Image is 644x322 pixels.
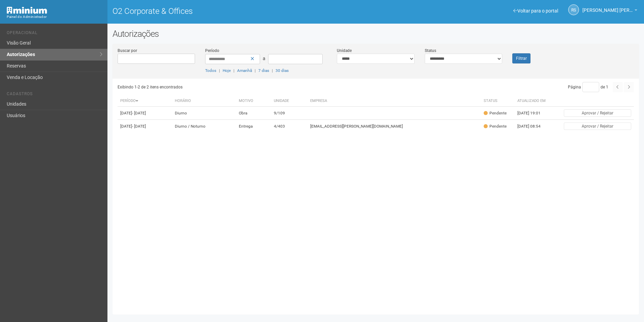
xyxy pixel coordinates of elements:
[7,14,102,20] div: Painel do Administrador
[513,8,558,14] a: Voltar para o portal
[205,68,216,73] a: Todos
[112,7,371,16] h1: O2 Corporate & Offices
[484,110,507,116] div: Pendente
[564,123,631,130] button: Aprovar / Rejeitar
[515,107,552,120] td: [DATE] 19:01
[205,48,219,54] label: Período
[515,120,552,133] td: [DATE] 08:54
[258,68,269,73] a: 7 dias
[512,53,530,63] button: Filtrar
[112,29,639,39] h2: Autorizações
[236,96,271,107] th: Motivo
[219,68,220,73] span: |
[308,120,481,133] td: [EMAIL_ADDRESS][PERSON_NAME][DOMAIN_NAME]
[7,91,102,99] li: Cadastros
[582,1,633,13] span: Rayssa Soares Ribeiro
[172,96,236,107] th: Horário
[564,109,631,117] button: Aprovar / Rejeitar
[263,56,265,61] span: a
[425,48,436,54] label: Status
[568,85,608,89] span: Página de 1
[236,120,271,133] td: Entrega
[132,111,146,115] span: - [DATE]
[118,82,374,92] div: Exibindo 1-2 de 2 itens encontrados
[515,96,552,107] th: Atualizado em
[7,30,102,37] li: Operacional
[337,48,352,54] label: Unidade
[237,68,252,73] a: Amanhã
[132,124,146,129] span: - [DATE]
[172,120,236,133] td: Diurno / Noturno
[223,68,231,73] a: Hoje
[276,68,289,73] a: 30 dias
[271,120,308,133] td: 4/403
[582,8,637,14] a: [PERSON_NAME] [PERSON_NAME]
[272,68,273,73] span: |
[118,96,172,107] th: Período
[481,96,515,107] th: Status
[271,96,308,107] th: Unidade
[233,68,234,73] span: |
[172,107,236,120] td: Diurno
[484,124,507,129] div: Pendente
[118,120,172,133] td: [DATE]
[118,107,172,120] td: [DATE]
[308,96,481,107] th: Empresa
[568,4,579,15] a: RS
[236,107,271,120] td: Obra
[255,68,256,73] span: |
[271,107,308,120] td: 9/109
[7,7,47,14] img: Minium
[118,48,137,54] label: Buscar por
